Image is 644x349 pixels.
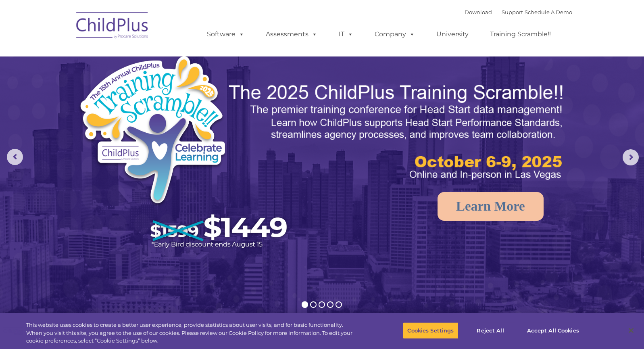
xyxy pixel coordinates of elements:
a: IT [331,26,361,42]
a: Assessments [258,26,325,42]
a: Software [199,26,252,42]
a: Schedule A Demo [525,9,572,15]
font: | [465,9,572,15]
a: Download [465,9,492,15]
button: Close [622,322,640,339]
a: Company [367,26,423,42]
img: ChildPlus by Procare Solutions [72,6,153,47]
span: Phone number [112,86,146,92]
a: Support [502,9,523,15]
span: Last name [112,53,137,59]
a: Learn More [438,192,544,221]
button: Reject All [465,322,516,339]
a: Training Scramble!! [482,26,559,42]
div: This website uses cookies to create a better user experience, provide statistics about user visit... [26,321,354,345]
button: Accept All Cookies [523,322,584,339]
button: Cookies Settings [403,322,458,339]
a: University [428,26,477,42]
